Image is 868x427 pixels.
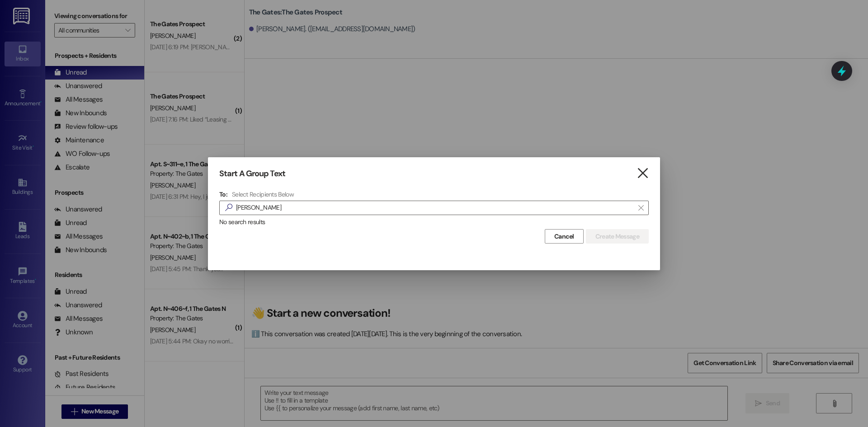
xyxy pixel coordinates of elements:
[222,203,236,212] i: 
[236,202,634,214] input: Search for any contact or apartment
[554,232,574,241] span: Cancel
[637,169,649,178] i: 
[586,229,649,244] button: Create Message
[219,169,285,179] h3: Start A Group Text
[219,217,649,227] div: No search results
[595,232,639,241] span: Create Message
[219,190,227,198] h3: To:
[545,229,584,244] button: Cancel
[638,204,643,211] i: 
[232,190,294,198] h4: Select Recipients Below
[634,201,648,215] button: Clear text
